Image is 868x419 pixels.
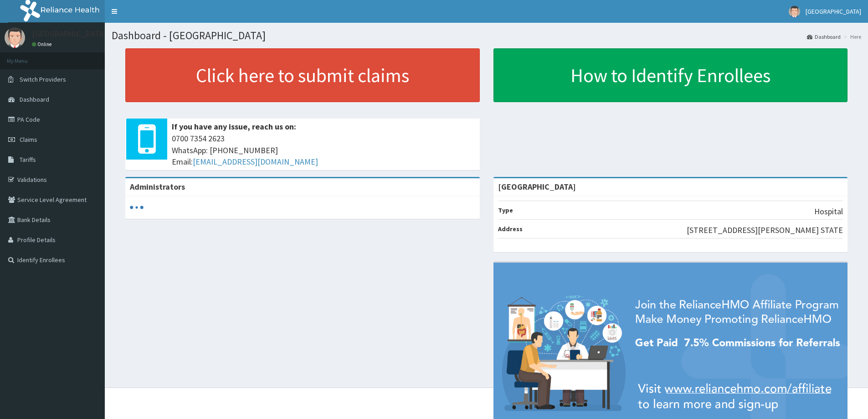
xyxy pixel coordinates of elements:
[20,135,37,144] span: Claims
[172,133,475,168] span: 0700 7354 2623 WhatsApp: [PHONE_NUMBER] Email:
[172,121,296,132] b: If you have any issue, reach us on:
[193,156,318,167] a: [EMAIL_ADDRESS][DOMAIN_NAME]
[20,75,66,83] span: Switch Providers
[32,30,107,38] p: [GEOGRAPHIC_DATA]
[125,48,480,102] a: Click here to submit claims
[806,7,861,16] span: [GEOGRAPHIC_DATA]
[5,27,25,48] img: User Image
[32,41,54,47] a: Online
[130,201,144,214] svg: audio-loading
[842,33,861,41] li: Here
[130,181,185,192] b: Administrators
[498,225,523,233] b: Address
[814,206,843,217] p: Hospital
[498,181,576,192] strong: [GEOGRAPHIC_DATA]
[493,48,848,102] a: How to Identify Enrollees
[687,224,843,236] p: [STREET_ADDRESS][PERSON_NAME] STATE
[20,155,36,164] span: Tariffs
[789,6,800,17] img: User Image
[20,95,49,103] span: Dashboard
[112,30,861,41] h1: Dashboard - [GEOGRAPHIC_DATA]
[498,206,513,214] b: Type
[807,33,841,41] a: Dashboard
